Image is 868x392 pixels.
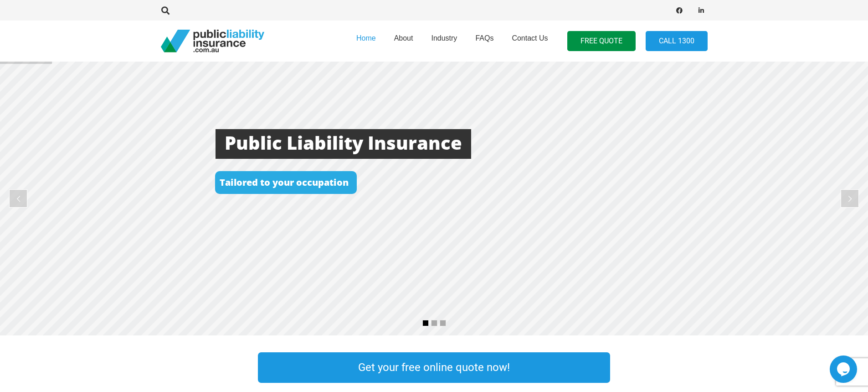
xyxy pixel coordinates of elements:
[628,350,725,385] a: Link
[466,18,503,64] a: FAQs
[258,352,610,383] a: Get your free online quote now!
[143,350,240,385] a: Link
[503,18,557,64] a: Contact Us
[422,18,466,64] a: Industry
[512,34,548,42] span: Contact Us
[567,31,636,52] a: FREE QUOTE
[673,4,686,17] a: Facebook
[157,6,175,15] a: Search
[646,31,708,52] a: Call 1300
[394,34,413,42] span: About
[695,4,708,17] a: LinkedIn
[431,34,457,42] span: Industry
[347,18,385,64] a: Home
[385,18,422,64] a: About
[830,355,859,383] iframe: chat widget
[356,34,376,42] span: Home
[161,30,264,52] a: pli_logotransparent
[475,34,493,42] span: FAQs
